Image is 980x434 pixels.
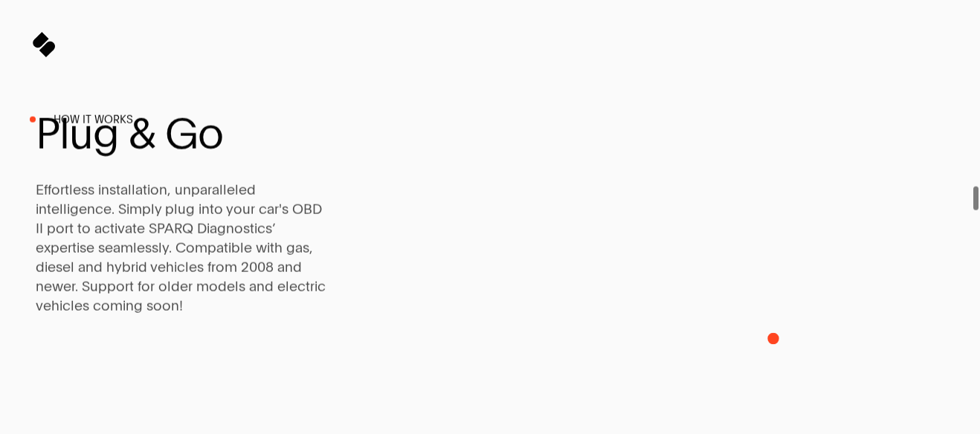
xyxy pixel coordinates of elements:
[36,258,302,277] span: diesel and hybrid vehicles from 2008 and
[36,297,183,316] span: vehicles coming soon!
[36,199,322,218] span: intelligence. Simply plug into your car's OBD
[36,180,329,315] span: Effortless installation, unparalleled intelligence. Simply plug into your car's OBD II port to ac...
[36,219,275,239] span: II port to activate SPARQ Diagnostics’
[36,277,326,297] span: newer. Support for older models and electric
[36,111,329,156] span: Plug & Go
[36,239,313,258] span: expertise seamlessly. Compatible with gas,
[59,111,69,156] span: l
[128,111,155,156] span: &
[69,111,93,156] span: u
[36,111,59,156] span: P
[36,180,256,199] span: Effortless installation, unparalleled
[165,111,198,156] span: G
[93,111,119,156] span: g
[198,111,223,156] span: o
